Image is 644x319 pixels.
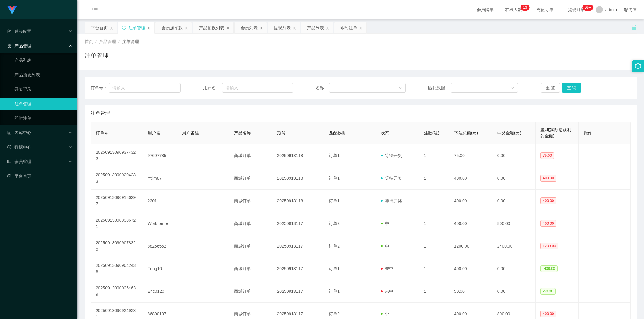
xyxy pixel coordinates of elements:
[329,221,340,226] span: 订单2
[272,257,324,280] td: 20250913117
[199,22,224,33] div: 产品预设列表
[540,311,556,317] span: 400.00
[229,257,272,280] td: 商城订单
[226,26,230,30] i: 图标: close
[7,159,31,164] span: 会员管理
[419,235,449,257] td: 1
[511,86,514,90] i: 图标: down
[91,257,143,280] td: 202509130909042436
[118,39,120,44] span: /
[272,235,324,257] td: 20250913117
[272,190,324,212] td: 20250913118
[329,198,340,203] span: 订单1
[326,26,329,30] i: 图标: close
[143,167,177,190] td: Ytlim87
[95,39,97,44] span: /
[259,26,263,30] i: 图标: close
[631,24,637,30] i: 图标: unlock
[419,144,449,167] td: 1
[419,190,449,212] td: 1
[122,39,139,44] span: 注单管理
[182,131,199,135] span: 用户备注
[449,190,492,212] td: 400.00
[541,83,560,93] button: 重 置
[222,83,293,93] input: 请输入
[381,176,402,181] span: 等待开奖
[329,289,340,294] span: 订单1
[14,83,72,95] a: 开奖记录
[449,212,492,235] td: 400.00
[540,197,556,204] span: 400.00
[584,131,592,135] span: 操作
[399,86,402,90] i: 图标: down
[492,212,536,235] td: 800.00
[162,22,183,33] div: 会员加扣款
[7,145,11,149] i: 图标: check-circle-o
[14,54,72,66] a: 产品列表
[540,265,558,272] span: -400.00
[85,39,93,44] span: 首页
[419,257,449,280] td: 1
[14,98,72,110] a: 注单管理
[110,26,113,30] i: 图标: close
[492,144,536,167] td: 0.00
[99,39,116,44] span: 产品管理
[582,5,593,11] sup: 1183
[329,131,346,135] span: 匹配数据
[540,175,556,182] span: 400.00
[540,152,554,159] span: 75.00
[85,0,105,20] i: 图标: menu-fold
[525,5,527,11] p: 3
[7,29,31,34] span: 系统配置
[419,280,449,303] td: 1
[424,131,439,135] span: 注数(注)
[7,130,31,135] span: 内容中心
[329,244,340,248] span: 订单2
[449,280,492,303] td: 50.00
[241,22,258,33] div: 会员列表
[492,167,536,190] td: 0.00
[91,167,143,190] td: 202509130909204233
[449,257,492,280] td: 400.00
[91,85,109,91] span: 订单号：
[7,29,11,33] i: 图标: form
[7,44,11,48] i: 图标: appstore-o
[454,131,478,135] span: 下注总额(元)
[329,311,340,316] span: 订单2
[428,85,451,91] span: 匹配数据：
[109,83,181,93] input: 请输入
[85,51,109,60] h1: 注单管理
[381,266,393,271] span: 未中
[128,22,145,33] div: 注单管理
[14,112,72,124] a: 即时注单
[229,167,272,190] td: 商城订单
[91,280,143,303] td: 202509130909254639
[521,5,529,11] sup: 13
[540,127,572,138] span: 盈利(实际总获利的金额)
[143,280,177,303] td: Eric0120
[7,159,11,164] i: 图标: table
[492,235,536,257] td: 2400.00
[419,167,449,190] td: 1
[272,144,324,167] td: 20250913118
[449,167,492,190] td: 400.00
[340,22,357,33] div: 即时注单
[184,26,188,30] i: 图标: close
[381,221,389,226] span: 中
[143,257,177,280] td: Feng10
[229,190,272,212] td: 商城订单
[565,8,588,12] span: 提现订单
[502,8,525,12] span: 在线人数
[272,212,324,235] td: 20250913117
[7,43,31,48] span: 产品管理
[272,280,324,303] td: 20250913117
[381,244,389,248] span: 中
[272,167,324,190] td: 20250913118
[229,280,272,303] td: 商城订单
[7,170,72,182] a: 图标: dashboard平台首页
[91,235,143,257] td: 202509130909078325
[7,145,31,150] span: 数据中心
[143,235,177,257] td: 88266552
[274,22,291,33] div: 提现列表
[329,176,340,181] span: 订单1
